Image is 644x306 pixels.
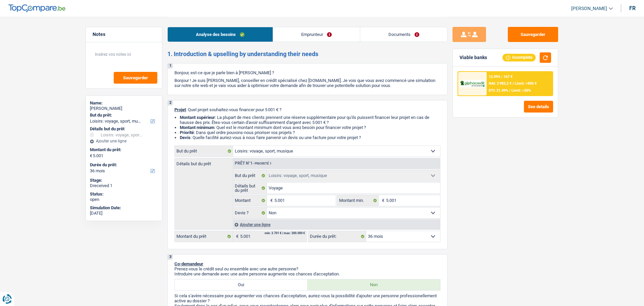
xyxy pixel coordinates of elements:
[513,81,514,86] span: /
[253,162,272,165] span: - Priorité 1
[8,4,65,12] img: TopCompare Logo
[489,81,512,86] span: NAI: 2 983,2 €
[515,81,537,86] span: Limit: >850 €
[174,271,440,276] p: Introduire une demande avec une autre personne augmente vos chances d'acceptation.
[175,146,233,157] label: But du prêt
[180,125,214,130] strong: Montant minimum
[489,88,508,93] span: DTI: 21.49%
[337,195,378,206] label: Montant min.
[90,162,157,168] label: Durée du prêt:
[180,130,194,135] strong: Priorité
[90,183,158,188] div: Dreceived 1
[168,63,173,69] div: 1
[308,279,440,290] label: Non
[233,170,267,181] label: But du prêt
[90,211,158,216] div: [DATE]
[175,279,308,290] label: Oui
[90,113,157,118] label: But du prêt:
[90,205,158,211] div: Simulation Date:
[174,78,440,88] p: Bonjour ! Je suis [PERSON_NAME], conseiller en crédit spécialisé chez [DOMAIN_NAME]. Je vois que ...
[180,115,215,120] strong: Montant supérieur
[460,80,485,88] img: AlphaCredit
[90,126,158,132] div: Détails but du prêt
[174,266,440,271] p: Prenez-vous le crédit seul ou ensemble avec une autre personne?
[233,220,440,229] div: Ajouter une ligne
[167,50,447,58] h2: 1. Introduction & upselling by understanding their needs
[90,147,157,152] label: Montant du prêt:
[180,125,440,130] li: : Quel est le montant minimum dont vous avez besoin pour financer votre projet ?
[90,100,158,106] div: Name:
[508,27,558,42] button: Sauvegarder
[174,70,440,75] p: Bonjour, est-ce que je parle bien à [PERSON_NAME] ?
[174,107,440,112] p: : Quel projet souhaitez-vous financer pour 5 001 € ?
[502,54,536,61] div: Incomplete
[168,255,173,260] div: 3
[180,115,440,125] li: : La plupart de mes clients prennent une réserve supplémentaire pour qu'ils puissent financer leu...
[168,100,173,105] div: 2
[180,135,191,140] span: Devis
[571,6,607,11] span: [PERSON_NAME]
[233,208,267,218] label: Devis ?
[90,139,158,143] div: Ajouter une ligne
[489,75,513,79] div: 12.99% | 167 €
[233,231,240,242] span: €
[512,88,531,93] span: Limit: <50%
[174,261,203,266] span: Co-demandeur
[168,27,273,42] a: Analyse des besoins
[379,195,386,206] span: €
[233,183,267,193] label: Détails but du prêt
[175,158,233,166] label: Détails but du prêt
[90,153,92,159] span: €
[566,3,613,14] a: [PERSON_NAME]
[175,231,233,242] label: Montant du prêt
[360,27,447,42] a: Documents
[273,27,360,42] a: Emprunteur
[93,32,155,37] h5: Notes
[233,161,273,166] div: Prêt n°1
[509,88,511,93] span: /
[524,101,553,113] button: See details
[180,130,440,135] li: : Dans quel ordre pouvons-nous prioriser vos projets ?
[460,55,487,60] div: Viable banks
[308,231,366,242] label: Durée du prêt:
[267,195,274,206] span: €
[123,76,148,80] span: Sauvegarder
[174,107,186,112] span: Projet
[233,195,267,206] label: Montant
[174,293,440,303] p: Si cela s'avère nécessaire pour augmenter vos chances d'acceptation, auriez-vous la possibilité d...
[90,191,158,197] div: Status:
[90,197,158,202] div: open
[90,106,158,111] div: [PERSON_NAME]
[180,135,440,140] li: : Quelle facilité auriez-vous à nous faire parvenir un devis ou une facture pour votre projet ?
[114,72,157,84] button: Sauvegarder
[90,178,158,183] div: Stage:
[629,5,636,11] div: fr
[265,232,305,235] div: min: 3.701 € / max: 200.000 €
